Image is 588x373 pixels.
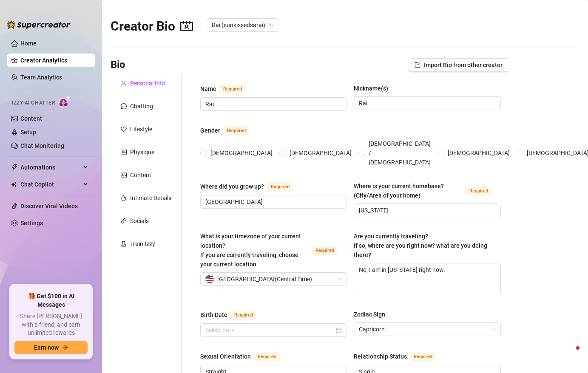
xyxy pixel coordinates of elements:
span: [DEMOGRAPHIC_DATA] / [DEMOGRAPHIC_DATA] [365,139,434,167]
span: message [121,103,127,109]
span: Earn now [34,344,59,351]
span: Chat Copilot [20,178,81,191]
span: heart [121,126,127,132]
span: [DEMOGRAPHIC_DATA] [444,148,513,158]
span: arrow-right [62,345,68,350]
a: Home [20,40,37,47]
label: Birth Date [200,310,266,320]
h3: Bio [111,58,125,72]
span: [DEMOGRAPHIC_DATA] [207,148,276,158]
label: Name [200,84,255,94]
button: Import Bio from other creator [408,58,509,72]
span: user [121,80,127,86]
span: Capricorn [359,323,495,336]
span: contacts [180,20,193,32]
label: Nickname(s) [354,84,394,93]
div: Personal Info [130,79,165,88]
img: logo-BBDzfeDw.svg [7,20,71,29]
label: Where is your current homebase? (City/Area of your home) [354,181,500,200]
div: Birth Date [200,310,227,319]
a: Team Analytics [20,74,62,81]
span: Izzy AI Chatter [12,99,55,107]
input: Name [205,99,340,109]
div: Intimate Details [130,193,171,203]
span: Are you currently traveling? If so, where are you right now? what are you doing there? [354,233,487,258]
div: Train Izzy [130,239,155,249]
span: Share [PERSON_NAME] with a friend, and earn unlimited rewards [14,312,88,337]
input: Where is your current homebase? (City/Area of your home) [359,206,494,215]
span: Required [254,352,280,362]
img: AI Chatter [58,96,71,108]
a: Content [20,115,42,122]
div: Name [200,84,216,93]
span: import [415,62,420,68]
span: picture [121,172,127,178]
span: fire [121,195,127,201]
span: Required [410,352,436,362]
input: Where did you grow up? [205,197,340,206]
div: Chatting [130,102,153,111]
div: Sexual Orientation [200,352,251,361]
span: Automations [20,161,81,174]
div: Where did you grow up? [200,182,264,191]
span: Rai (sunkissedsarai) [212,19,273,31]
div: Gender [200,126,220,135]
label: Zodiac Sign [354,310,391,319]
div: Relationship Status [354,352,407,361]
iframe: Intercom live chat [559,344,579,365]
div: Lifestyle [130,124,152,134]
a: Discover Viral Videos [20,203,78,209]
textarea: No, I am in [US_STATE] right now. [354,263,500,295]
input: Nickname(s) [359,99,494,108]
span: experiment [121,241,127,247]
label: Sexual Orientation [200,351,289,362]
div: Nickname(s) [354,84,388,93]
label: Gender [200,125,258,136]
span: Required [267,182,293,192]
img: Chat Copilot [11,181,17,187]
span: 🎁 Get $100 in AI Messages [14,292,88,309]
span: thunderbolt [11,164,18,171]
img: us [205,275,214,283]
span: Import Bio from other creator [424,62,503,68]
label: Where did you grow up? [200,181,302,192]
div: Content [130,170,151,180]
span: [GEOGRAPHIC_DATA] ( Central Time ) [217,273,312,285]
div: Physique [130,147,154,157]
a: Setup [20,129,36,136]
input: Birth Date [205,325,334,335]
button: Earn nowarrow-right [14,341,88,354]
a: Settings [20,220,43,226]
div: Zodiac Sign [354,310,385,319]
a: Chat Monitoring [20,142,64,149]
span: Required [312,246,338,255]
h2: Creator Bio [111,18,193,34]
a: Creator Analytics [20,54,88,67]
span: What is your timezone of your current location? If you are currently traveling, choose your curre... [200,233,301,268]
div: Socials [130,216,149,226]
span: team [268,23,273,28]
span: link [121,218,127,224]
span: Required [466,186,491,196]
span: [DEMOGRAPHIC_DATA] [286,148,355,158]
span: Required [231,311,256,320]
label: Relationship Status [354,351,445,362]
span: Required [224,126,249,136]
span: Required [220,85,245,94]
span: idcard [121,149,127,155]
div: Where is your current homebase? (City/Area of your home) [354,181,462,200]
